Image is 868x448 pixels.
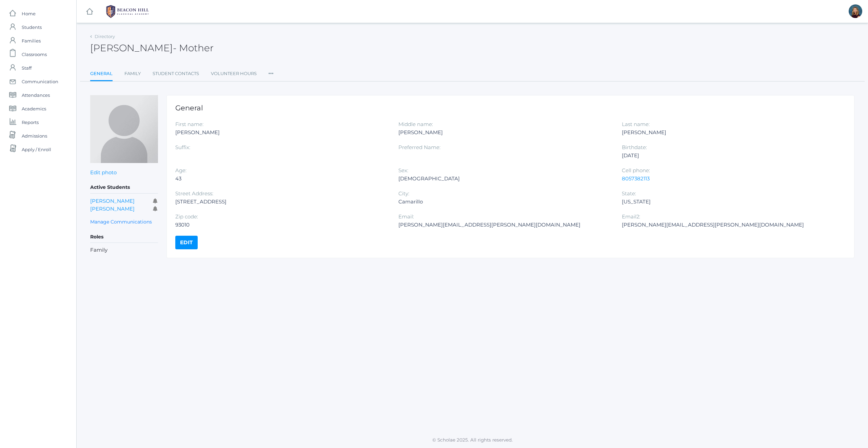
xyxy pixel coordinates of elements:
a: General [90,67,113,82]
label: First name: [175,121,203,127]
a: Manage Communications [90,218,152,226]
label: State: [622,190,636,197]
div: Lindsay Leeds [849,4,862,18]
div: [DATE] [622,151,835,160]
span: Families [22,34,41,48]
div: [US_STATE] [622,198,835,206]
a: Edit photo [90,169,117,176]
a: [PERSON_NAME] [90,198,135,204]
a: 8057382113 [622,175,650,182]
label: Suffix: [175,144,190,150]
span: Admissions [22,129,47,143]
label: Middle name: [398,121,433,127]
a: Volunteer Hours [211,67,257,80]
div: [PERSON_NAME] [622,128,835,137]
div: [STREET_ADDRESS] [175,198,388,206]
img: BHCALogos-05-308ed15e86a5a0abce9b8dd61676a3503ac9727e845dece92d48e8588c001991.png [102,3,153,20]
span: Attendances [22,88,50,102]
label: Zip code: [175,213,198,220]
h1: General [175,104,846,112]
div: [PERSON_NAME] [398,128,611,137]
a: Family [124,67,141,80]
a: Edit [175,236,198,249]
span: Classrooms [22,48,47,61]
p: © Scholae 2025. All rights reserved. [77,436,868,443]
span: Academics [22,102,46,115]
h5: Active Students [90,182,158,193]
label: Last name: [622,121,650,127]
span: Communication [22,75,58,88]
div: [PERSON_NAME][EMAIL_ADDRESS][PERSON_NAME][DOMAIN_NAME] [622,221,835,229]
span: Staff [22,61,32,75]
div: Camarillo [398,198,611,206]
label: Street Address: [175,190,213,197]
h5: Roles [90,231,158,243]
a: Student Contacts [153,67,199,80]
div: [DEMOGRAPHIC_DATA] [398,175,611,183]
span: Reports [22,115,39,129]
i: Receives communications for this student [153,198,158,203]
label: Birthdate: [622,144,647,150]
li: Family [90,246,158,254]
label: Cell phone: [622,167,650,174]
label: Sex: [398,167,408,174]
div: [PERSON_NAME] [175,128,388,137]
span: Apply / Enroll [22,143,51,156]
i: Receives communications for this student [153,206,158,211]
label: Email2: [622,213,640,220]
a: Directory [95,34,115,39]
label: City: [398,190,409,197]
div: 93010 [175,221,388,229]
img: Amanda Sigwing [90,95,158,163]
a: [PERSON_NAME] [90,205,135,212]
span: Home [22,7,36,20]
label: Age: [175,167,186,174]
div: [PERSON_NAME][EMAIL_ADDRESS][PERSON_NAME][DOMAIN_NAME] [398,221,611,229]
div: 43 [175,175,388,183]
span: - Mother [173,42,214,54]
h2: [PERSON_NAME] [90,43,214,53]
label: Preferred Name: [398,144,440,150]
label: Email: [398,213,414,220]
span: Students [22,20,42,34]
